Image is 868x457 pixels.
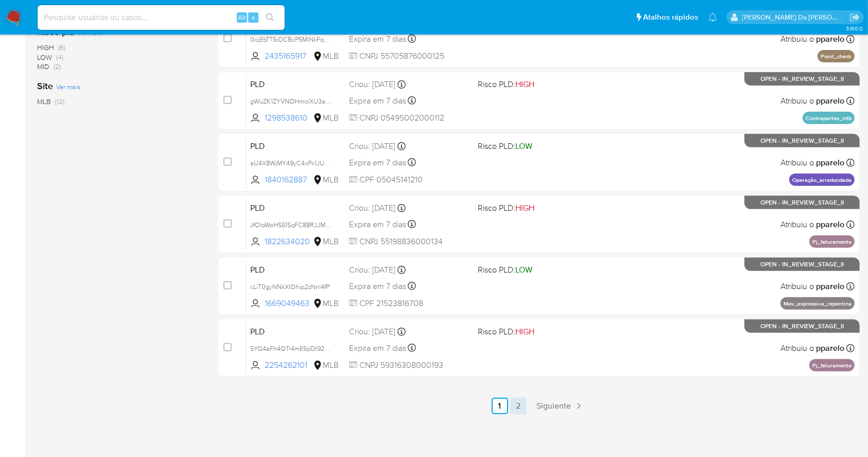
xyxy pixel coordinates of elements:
[742,12,846,22] p: patricia.varelo@mercadopago.com.br
[846,24,863,32] span: 3.160.0
[238,12,246,22] span: Alt
[252,12,255,22] span: s
[643,12,698,23] span: Atalhos rápidos
[849,12,860,23] a: Sair
[708,13,717,22] a: Notificações
[259,10,281,25] button: search-icon
[38,11,285,24] input: Pesquise usuários ou casos...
